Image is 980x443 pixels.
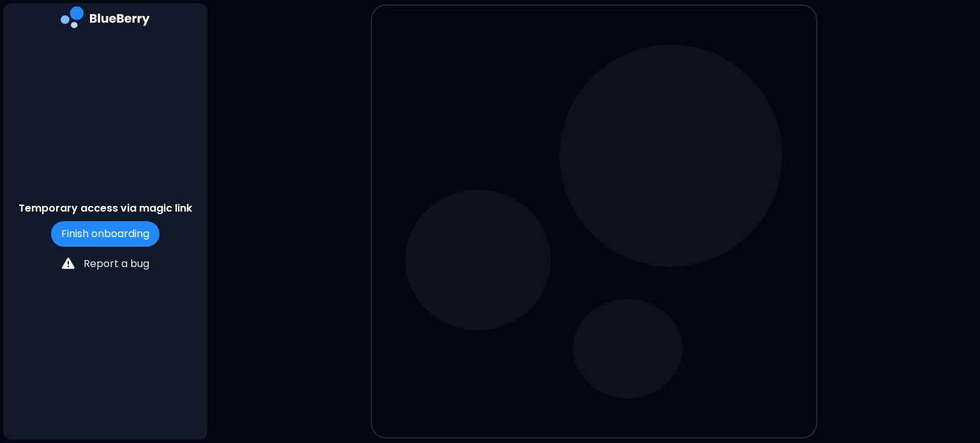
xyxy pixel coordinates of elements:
[62,257,75,270] img: file icon
[61,6,150,33] img: company logo
[19,201,192,216] p: Temporary access via magic link
[84,256,149,272] p: Report a bug
[51,221,160,247] button: Finish onboarding
[51,226,160,241] a: Finish onboarding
